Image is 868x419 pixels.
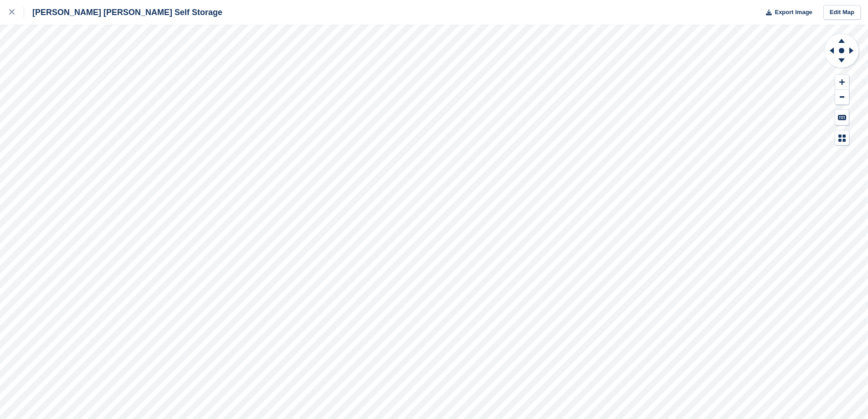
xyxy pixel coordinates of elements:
button: Map Legend [835,130,849,145]
div: [PERSON_NAME] [PERSON_NAME] Self Storage [24,7,222,18]
button: Keyboard Shortcuts [835,110,849,125]
button: Zoom In [835,75,849,90]
span: Export Image [775,8,812,17]
button: Zoom Out [835,90,849,105]
a: Edit Map [823,5,861,20]
button: Export Image [760,5,812,20]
